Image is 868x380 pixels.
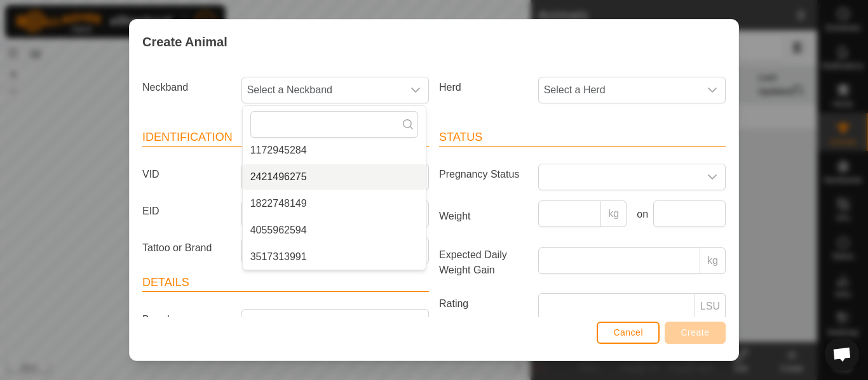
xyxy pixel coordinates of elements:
[601,200,627,227] p-inputgroup-addon: kg
[700,247,726,274] p-inputgroup-addon: kg
[681,327,710,337] span: Create
[632,207,648,222] label: on
[243,218,426,243] li: 4055962594
[250,169,307,185] span: 2421496275
[250,143,307,158] span: 1172945284
[137,164,236,185] label: VID
[137,237,236,259] label: Tattoo or Brand
[250,223,307,238] span: 4055962594
[825,337,859,371] div: Open chat
[539,77,700,103] span: Select a Herd
[250,196,307,211] span: 1822748149
[439,129,726,147] header: Status
[434,77,533,98] label: Herd
[695,293,726,320] p-inputgroup-addon: LSU
[137,77,236,98] label: Neckband
[597,322,660,344] button: Cancel
[137,200,236,222] label: EID
[242,77,403,103] span: Select a Neckband
[243,164,426,190] li: 2421496275
[700,164,725,190] div: dropdown trigger
[613,327,643,337] span: Cancel
[665,322,726,344] button: Create
[137,309,236,331] label: Breed
[434,164,533,185] label: Pregnancy Status
[700,77,725,103] div: dropdown trigger
[142,32,227,51] span: Create Animal
[142,274,429,292] header: Details
[434,293,533,315] label: Rating
[243,138,426,163] li: 1172945284
[243,244,426,270] li: 3517313991
[243,31,426,270] ul: Option List
[434,200,533,232] label: Weight
[243,191,426,216] li: 1822748149
[434,247,533,278] label: Expected Daily Weight Gain
[142,129,429,147] header: Identification
[403,77,428,103] div: dropdown trigger
[250,249,307,265] span: 3517313991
